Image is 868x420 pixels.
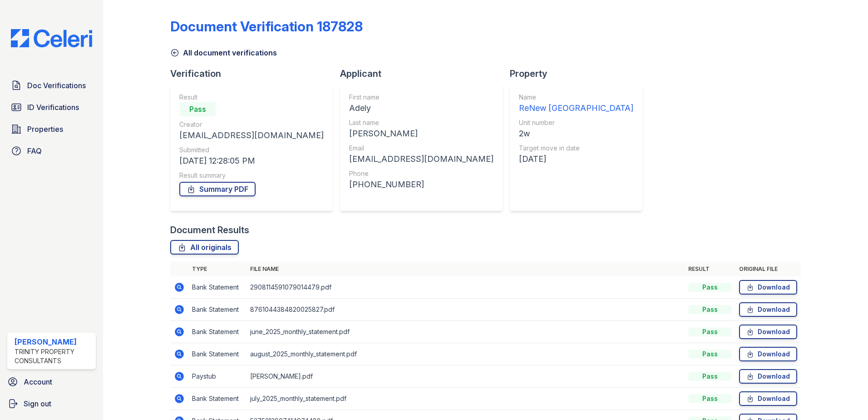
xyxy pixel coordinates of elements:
[27,102,79,113] span: ID Verifications
[247,262,685,276] th: File name
[519,93,633,102] div: Name
[188,262,247,276] th: Type
[349,127,493,140] div: [PERSON_NAME]
[188,321,247,343] td: Bank Statement
[247,321,685,343] td: june_2025_monthly_statement.pdf
[15,347,92,365] div: Trinity Property Consultants
[24,398,51,409] span: Sign out
[685,262,735,276] th: Result
[24,376,52,387] span: Account
[510,67,650,80] div: Property
[247,365,685,388] td: [PERSON_NAME].pdf
[4,373,99,391] a: Account
[170,224,249,236] div: Document Results
[188,365,247,388] td: Paystub
[170,18,363,35] div: Document Verification 187828
[739,280,797,295] a: Download
[247,388,685,410] td: july_2025_monthly_statement.pdf
[247,276,685,299] td: 2908114591079014479.pdf
[27,124,63,135] span: Properties
[739,325,797,339] a: Download
[688,283,732,292] div: Pass
[27,80,86,91] span: Doc Verifications
[349,178,493,191] div: [PHONE_NUMBER]
[188,276,247,299] td: Bank Statement
[179,102,216,116] div: Pass
[688,305,732,314] div: Pass
[247,343,685,365] td: august_2025_monthly_statement.pdf
[739,369,797,384] a: Download
[4,395,99,413] a: Sign out
[4,29,99,47] img: CE_Logo_Blue-a8612792a0a2168367f1c8372b55b34899dd931a85d93a1a3d3e32e68fde9ad4.png
[179,155,324,167] div: [DATE] 12:28:05 PM
[7,142,96,160] a: FAQ
[349,153,493,165] div: [EMAIL_ADDRESS][DOMAIN_NAME]
[519,127,633,140] div: 2w
[170,240,239,255] a: All originals
[735,262,801,276] th: Original file
[7,98,96,116] a: ID Verifications
[7,120,96,138] a: Properties
[179,171,324,180] div: Result summary
[179,129,324,142] div: [EMAIL_ADDRESS][DOMAIN_NAME]
[688,394,732,403] div: Pass
[179,120,324,129] div: Creator
[739,391,797,406] a: Download
[349,144,493,153] div: Email
[349,118,493,127] div: Last name
[519,153,633,165] div: [DATE]
[179,93,324,102] div: Result
[170,47,277,58] a: All document verifications
[179,182,256,196] a: Summary PDF
[688,372,732,381] div: Pass
[739,347,797,361] a: Download
[519,93,633,115] a: Name ReNew [GEOGRAPHIC_DATA]
[519,118,633,127] div: Unit number
[179,145,324,155] div: Submitted
[170,67,340,80] div: Verification
[688,350,732,359] div: Pass
[519,102,633,115] div: ReNew [GEOGRAPHIC_DATA]
[519,144,633,153] div: Target move in date
[349,169,493,178] div: Phone
[27,145,42,156] span: FAQ
[739,302,797,317] a: Download
[15,336,92,347] div: [PERSON_NAME]
[688,327,732,336] div: Pass
[349,102,493,115] div: Adely
[7,76,96,95] a: Doc Verifications
[247,299,685,321] td: 8761044384820025827.pdf
[188,343,247,365] td: Bank Statement
[188,299,247,321] td: Bank Statement
[340,67,510,80] div: Applicant
[188,388,247,410] td: Bank Statement
[830,384,859,411] iframe: chat widget
[349,93,493,102] div: First name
